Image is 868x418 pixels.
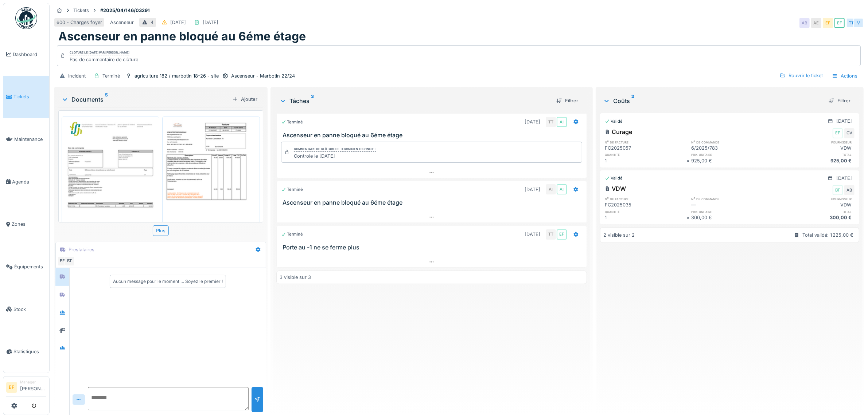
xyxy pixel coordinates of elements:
sup: 3 [311,96,314,105]
div: 3 visible sur 3 [280,274,311,281]
div: 300,00 € [773,214,855,221]
strong: #2025/04/146/03291 [97,7,153,14]
div: Validé [605,175,623,181]
div: 300,00 € [691,214,773,221]
div: Controle le [DATE] [294,153,376,159]
div: AB [799,18,810,28]
span: Zones [12,221,46,228]
div: [DATE] [525,186,540,193]
img: jozeqqumilfkpnyda2l019gfyw1v [63,118,157,251]
div: 925,00 € [691,157,773,164]
span: Stock [13,306,46,313]
h3: Porte au -1 ne se ferme plus [283,244,584,251]
div: FC2025035 [605,201,686,208]
div: 1 [605,214,686,221]
div: Manager [20,379,46,385]
a: Équipements [3,245,49,288]
div: Terminé [281,186,303,193]
a: Zones [3,203,49,246]
div: [DATE] [203,19,218,26]
div: VDW [773,201,855,208]
div: Documents [61,95,229,104]
div: Terminé [281,231,303,237]
div: [DATE] [836,175,852,182]
div: EF [557,229,567,240]
span: Statistiques [13,348,46,355]
div: Filtrer [553,96,581,106]
div: Plus [153,225,169,236]
sup: 5 [105,95,108,104]
div: BT [65,256,75,266]
div: EF [833,128,843,138]
div: Rouvrir le ticket [777,71,826,80]
span: Maintenance [14,136,46,143]
h6: prix unitaire [691,209,773,214]
div: Prestataires [69,246,94,253]
a: Maintenance [3,118,49,161]
div: Tickets [73,7,89,14]
div: Clôturé le [DATE] par [PERSON_NAME] [70,50,129,55]
div: Ascenseur - Marbotin 22/24 [231,72,295,79]
span: Dashboard [13,51,46,58]
div: Terminé [281,119,303,125]
div: 6/2025/783 [691,145,773,151]
div: TT [546,117,556,127]
div: 2 visible sur 2 [603,232,635,238]
div: Commentaire de clôture de Technicien Technilift [294,147,376,152]
div: AB [844,185,855,195]
img: hkccv3nfgiek3twb8qtyej3m1ucg [164,118,258,240]
a: Stock [3,288,49,331]
div: Ascenseur [110,19,134,26]
div: AI [557,184,567,194]
a: Tickets [3,76,49,118]
span: Tickets [13,93,46,100]
div: × [686,214,691,221]
div: Ajouter [229,94,260,104]
div: BT [833,185,843,195]
sup: 2 [631,96,634,105]
h6: n° de commande [691,140,773,145]
div: Coûts [603,96,823,105]
div: Actions [829,71,861,81]
a: Agenda [3,161,49,203]
div: × [686,157,691,164]
a: Statistiques [3,331,49,373]
div: Tâches [279,96,550,105]
div: EF [57,256,67,266]
div: 1 [605,157,686,164]
div: [DATE] [525,231,540,238]
div: AE [811,18,821,28]
div: [DATE] [170,19,186,26]
h6: quantité [605,209,686,214]
a: Dashboard [3,33,49,76]
div: V [853,18,864,28]
h6: fournisseur [773,197,855,201]
div: AI [557,117,567,127]
div: TT [546,229,556,240]
li: EF [6,382,17,393]
div: FC2025057 [605,145,686,151]
h6: n° de facture [605,140,686,145]
div: Aucun message pour le moment … Soyez le premier ! [113,278,223,285]
div: Validé [605,118,623,125]
h6: total [773,152,855,157]
h6: n° de commande [691,197,773,201]
h6: total [773,209,855,214]
li: [PERSON_NAME] [20,379,46,395]
div: [DATE] [836,118,852,125]
h6: prix unitaire [691,152,773,157]
h6: fournisseur [773,140,855,145]
div: Curage [605,127,632,136]
div: 600 - Charges foyer [57,19,102,26]
div: Pas de commentaire de clôture [70,56,138,63]
h6: quantité [605,152,686,157]
span: Équipements [14,263,46,270]
span: Agenda [12,178,46,185]
a: EF Manager[PERSON_NAME] [6,379,46,397]
h6: n° de facture [605,197,686,201]
div: TT [846,18,856,28]
div: Total validé: 1 225,00 € [802,232,853,238]
div: 925,00 € [773,157,855,164]
div: CV [844,128,855,138]
h3: Ascenseur en panne bloqué au 6éme étage [283,199,584,206]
